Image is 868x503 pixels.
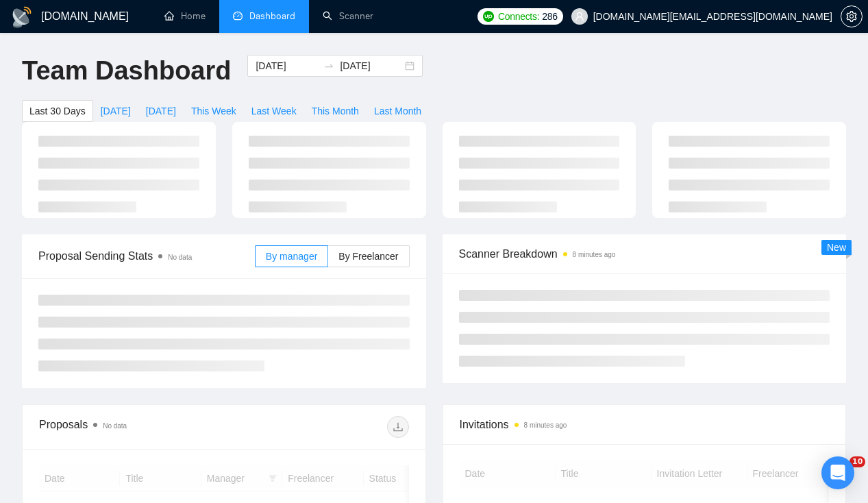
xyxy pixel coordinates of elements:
span: user [575,12,584,21]
span: 10 [850,456,865,467]
span: 286 [542,9,557,24]
span: By Freelancer [338,251,398,262]
span: New [827,242,846,253]
span: Last 30 Days [29,103,86,119]
button: Last Week [244,100,304,122]
a: setting [841,11,863,22]
span: [DATE] [146,103,176,119]
button: [DATE] [93,100,138,122]
span: dashboard [233,11,243,21]
button: This Week [184,100,244,122]
button: Last Month [367,100,429,122]
time: 8 minutes ago [573,251,616,258]
span: Scanner Breakdown [459,245,830,262]
div: Open Intercom Messenger [821,456,854,489]
a: searchScanner [323,10,373,22]
button: [DATE] [138,100,184,122]
span: Invitations [460,416,830,433]
img: logo [11,6,33,28]
button: This Month [304,100,367,122]
span: Connects: [498,9,539,24]
time: 8 minutes ago [524,421,567,429]
span: to [323,60,334,71]
span: Dashboard [249,10,295,22]
span: swap-right [323,60,334,71]
input: Start date [256,58,318,73]
div: Proposals [39,416,224,438]
button: Last 30 Days [22,100,93,122]
span: This Week [191,103,236,119]
span: Last Week [251,103,297,119]
span: Last Month [374,103,421,119]
span: No data [168,254,192,261]
input: End date [340,58,402,73]
span: This Month [312,103,359,119]
span: [DATE] [101,103,131,119]
button: setting [841,5,863,27]
span: Proposal Sending Stats [38,247,255,265]
img: upwork-logo.png [483,11,494,22]
h1: Team Dashboard [22,55,231,87]
span: No data [103,422,127,430]
span: By manager [266,251,317,262]
span: setting [841,11,862,22]
a: homeHome [164,10,206,22]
